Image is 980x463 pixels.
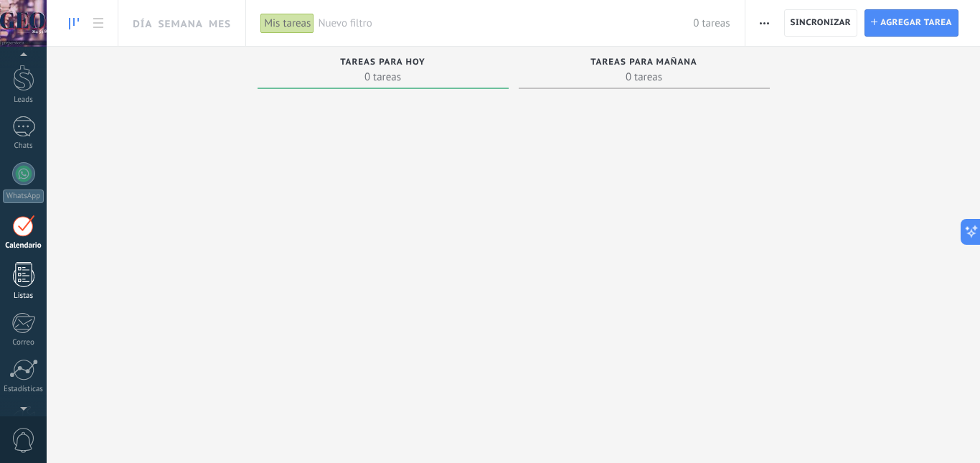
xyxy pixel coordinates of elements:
[3,141,44,151] div: Chats
[880,10,952,36] span: Agregar tarea
[318,17,693,30] span: Nuevo filtro
[526,57,763,70] div: Tareas para mañana
[754,9,775,37] button: Más
[265,57,501,70] div: Tareas para hoy
[693,17,730,30] span: 0 tareas
[340,57,425,67] span: Tareas para hoy
[3,385,44,394] div: Estadísticas
[62,9,86,37] a: To-do line
[265,70,501,84] span: 0 tareas
[3,338,44,347] div: Correo
[791,19,852,27] span: Sincronizar
[864,9,958,37] button: Agregar tarea
[3,95,44,105] div: Leads
[260,13,314,34] div: Mis tareas
[590,57,697,67] span: Tareas para mañana
[3,190,44,203] div: WhatsApp
[784,9,858,37] button: Sincronizar
[86,9,110,37] a: To-do list
[526,70,763,84] span: 0 tareas
[3,241,44,251] div: Calendario
[3,291,44,301] div: Listas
